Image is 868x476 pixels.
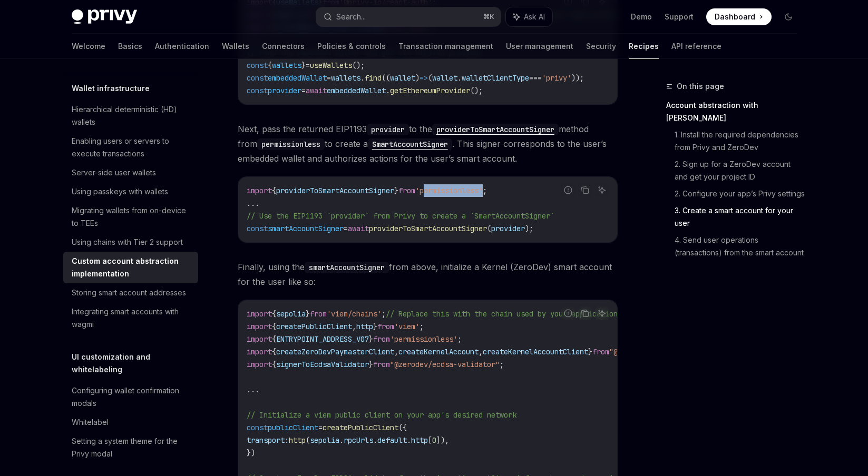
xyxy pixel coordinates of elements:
a: Hierarchical deterministic (HD) wallets [63,100,198,132]
div: Server-side user wallets [72,166,156,179]
code: providerToSmartAccountSigner [432,124,559,135]
span: provider [268,86,301,95]
code: provider [367,124,409,135]
span: } [369,334,373,344]
div: Setting a system theme for the Privy modal [72,435,192,460]
div: Whitelabel [72,416,109,429]
button: Toggle dark mode [780,8,797,25]
span: smartAccountSigner [268,224,344,233]
div: Using passkeys with wallets [72,185,168,198]
span: { [272,186,276,195]
a: Transaction management [398,34,493,59]
span: . [339,435,344,445]
span: // Replace this with the chain used by your application [386,309,618,319]
span: 'viem' [394,322,420,331]
span: . [373,435,377,445]
code: smartAccountSigner [305,262,389,273]
span: wallet [432,73,457,83]
span: default [377,435,407,445]
div: Search... [336,11,366,23]
a: providerToSmartAccountSigner [432,124,559,134]
span: 0 [432,435,436,445]
span: ENTRYPOINT_ADDRESS_V07 [276,334,369,344]
span: const [247,61,268,70]
span: providerToSmartAccountSigner [276,186,394,195]
span: from [377,322,394,331]
span: 'permissionless' [415,186,483,195]
span: , [479,347,483,356]
span: (); [352,61,365,70]
span: ; [420,322,424,331]
span: )); [571,73,584,83]
a: Basics [118,34,142,59]
span: // Initialize a viem public client on your app's desired network [247,410,516,420]
div: Enabling users or servers to execute transactions [72,135,192,160]
span: Dashboard [715,12,755,22]
button: Report incorrect code [561,183,575,197]
span: } [301,61,306,70]
a: Migrating wallets from on-device to TEEs [63,201,198,233]
a: Recipes [629,34,659,59]
span: from [310,309,327,319]
span: . [457,73,462,83]
span: createKernelAccount [398,347,479,356]
span: ({ [398,423,407,432]
span: http [356,322,373,331]
span: ) [415,73,420,83]
span: // Use the EIP1193 `provider` from Privy to create a `SmartAccountSigner` [247,211,554,221]
button: Copy the contents from the code block [578,183,592,197]
a: Connectors [262,34,305,59]
span: { [272,322,276,331]
span: import [247,186,272,195]
span: }) [247,448,255,458]
span: import [247,322,272,331]
a: Enabling users or servers to execute transactions [63,132,198,163]
span: "@zerodev/ecdsa-validator" [390,360,500,369]
span: Finally, using the from above, initialize a Kernel (ZeroDev) smart account for the user like so: [238,260,618,289]
code: SmartAccountSigner [368,138,452,150]
a: API reference [671,34,721,59]
span: transport: [247,435,289,445]
a: 4. Send user operations (transactions) from the smart account [675,232,805,261]
span: 'privy' [542,73,571,83]
button: Report incorrect code [561,306,575,320]
span: await [348,224,369,233]
span: publicClient [268,423,318,432]
button: Ask AI [595,306,609,320]
span: provider [491,224,525,233]
span: } [306,309,310,319]
div: Storing smart account addresses [72,286,186,299]
span: (( [382,73,390,83]
span: ⌘ K [483,13,494,21]
a: Whitelabel [63,413,198,432]
span: "@zerodev/sdk" [609,347,668,356]
span: ; [500,360,504,369]
span: from [398,186,415,195]
span: wallets [272,61,301,70]
a: Demo [631,12,652,22]
span: ( [306,435,310,445]
a: Server-side user wallets [63,163,198,182]
span: useWallets [310,61,352,70]
img: dark logo [72,9,137,24]
span: from [592,347,609,356]
a: 2. Sign up for a ZeroDev account and get your project ID [675,156,805,185]
span: , [352,322,356,331]
span: embeddedWallet [268,73,327,83]
span: { [272,347,276,356]
span: walletClientType [462,73,529,83]
span: { [272,309,276,319]
a: Security [586,34,616,59]
span: import [247,360,272,369]
span: ; [483,186,487,195]
a: Policies & controls [317,34,386,59]
a: Welcome [72,34,105,59]
span: { [272,360,276,369]
span: Ask AI [524,12,545,22]
span: sepolia [310,435,339,445]
a: Setting a system theme for the Privy modal [63,432,198,463]
span: http [411,435,428,445]
span: createKernelAccountClient [483,347,588,356]
span: wallet [390,73,415,83]
code: permissionless [257,138,325,150]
